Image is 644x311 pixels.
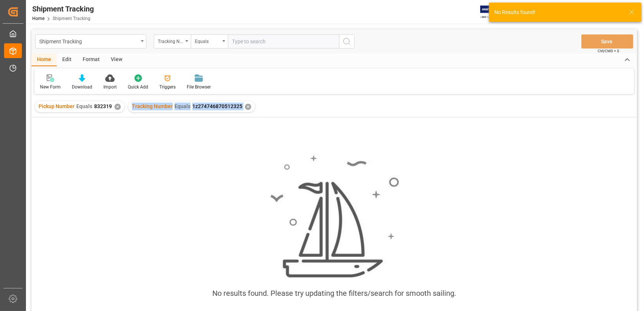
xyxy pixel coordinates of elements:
div: Edit [57,54,77,66]
span: 1z274746870512325 [192,103,242,109]
div: Tracking Number [158,36,183,45]
div: ✕ [245,104,251,110]
div: No results found. Please try updating the filters/search for smooth sailing. [212,288,456,299]
div: Shipment Tracking [32,3,94,14]
div: Format [77,54,105,66]
div: File Browser [187,84,211,90]
div: No Results found! [494,9,622,16]
button: open menu [191,34,228,49]
div: Quick Add [128,84,148,90]
div: Import [103,84,117,90]
div: Home [31,54,57,66]
div: Shipment Tracking [39,36,138,46]
div: Download [72,84,92,90]
span: Tracking Number [132,103,173,109]
div: View [105,54,128,66]
span: 832319 [94,103,112,109]
a: Home [32,16,44,21]
button: Save [581,34,633,49]
img: smooth_sailing.jpeg [269,154,399,279]
button: search button [339,34,355,49]
button: open menu [154,34,191,49]
div: New Form [40,84,61,90]
div: Equals [195,36,220,45]
button: open menu [35,34,146,49]
img: Exertis%20JAM%20-%20Email%20Logo.jpg_1722504956.jpg [480,6,506,19]
span: Equals [175,103,190,109]
div: Triggers [159,84,176,90]
span: Pickup Number [39,103,74,109]
div: ✕ [114,104,121,110]
input: Type to search [228,34,339,49]
span: Ctrl/CMD + S [598,48,619,54]
span: Equals [76,103,92,109]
